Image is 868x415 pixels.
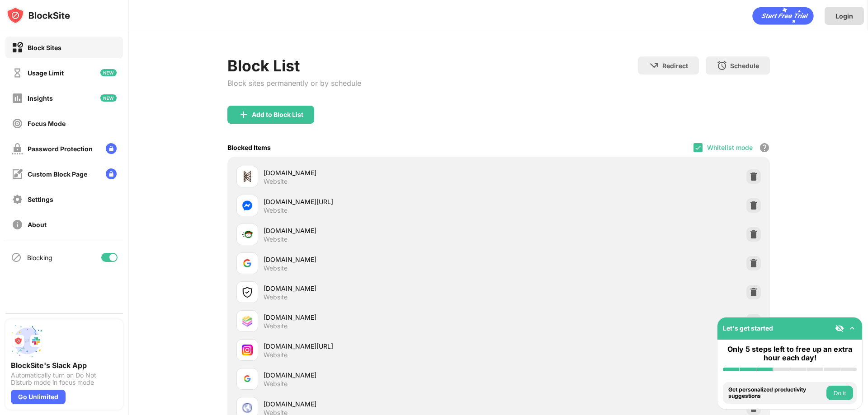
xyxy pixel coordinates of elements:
[264,293,288,301] div: Website
[264,177,288,186] div: Website
[12,118,23,129] img: focus-off.svg
[11,361,118,370] div: BlockSite's Slack App
[28,196,53,203] div: Settings
[264,399,499,409] div: [DOMAIN_NAME]
[242,229,253,240] img: favicons
[100,69,117,76] img: new-icon.svg
[242,402,253,413] img: favicons
[662,62,688,70] div: Redirect
[264,255,499,264] div: [DOMAIN_NAME]
[264,370,499,380] div: [DOMAIN_NAME]
[28,145,93,153] div: Password Protection
[264,351,288,359] div: Website
[11,325,43,357] img: push-slack.svg
[264,312,499,322] div: [DOMAIN_NAME]
[12,219,23,230] img: about-off.svg
[264,235,288,243] div: Website
[848,324,857,333] img: omni-setup-toggle.svg
[242,200,253,211] img: favicons
[12,93,23,104] img: insights-off.svg
[227,56,361,75] div: Block List
[106,168,117,179] img: lock-menu.svg
[723,324,773,332] div: Let's get started
[264,284,499,293] div: [DOMAIN_NAME]
[6,6,70,24] img: logo-blocksite.svg
[826,386,853,400] button: Do it
[264,264,288,272] div: Website
[264,226,499,235] div: [DOMAIN_NAME]
[835,324,844,333] img: eye-not-visible.svg
[11,390,66,404] div: Go Unlimited
[28,69,64,77] div: Usage Limit
[106,143,117,154] img: lock-menu.svg
[242,258,253,269] img: favicons
[100,94,117,102] img: new-icon.svg
[11,252,22,263] img: blocking-icon.svg
[227,79,361,88] div: Block sites permanently or by schedule
[264,168,499,177] div: [DOMAIN_NAME]
[694,144,702,151] img: check.svg
[12,194,23,205] img: settings-off.svg
[835,12,853,20] div: Login
[12,67,23,79] img: time-usage-off.svg
[242,287,253,298] img: favicons
[12,143,23,154] img: password-protection-off.svg
[730,62,759,70] div: Schedule
[707,144,753,151] div: Whitelist mode
[242,373,253,384] img: favicons
[28,221,47,228] div: About
[28,170,87,178] div: Custom Block Page
[12,42,23,53] img: block-on.svg
[28,94,53,102] div: Insights
[28,44,61,51] div: Block Sites
[227,144,271,151] div: Blocked Items
[27,254,52,261] div: Blocking
[264,380,288,388] div: Website
[264,322,288,330] div: Website
[723,345,857,362] div: Only 5 steps left to free up an extra hour each day!
[752,7,814,25] div: animation
[264,206,288,214] div: Website
[28,120,66,127] div: Focus Mode
[728,387,824,400] div: Get personalized productivity suggestions
[11,372,118,386] div: Automatically turn on Do Not Disturb mode in focus mode
[264,341,499,351] div: [DOMAIN_NAME][URL]
[242,345,253,355] img: favicons
[242,171,253,182] img: favicons
[242,316,253,326] img: favicons
[264,197,499,206] div: [DOMAIN_NAME][URL]
[252,111,303,118] div: Add to Block List
[12,168,23,180] img: customize-block-page-off.svg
